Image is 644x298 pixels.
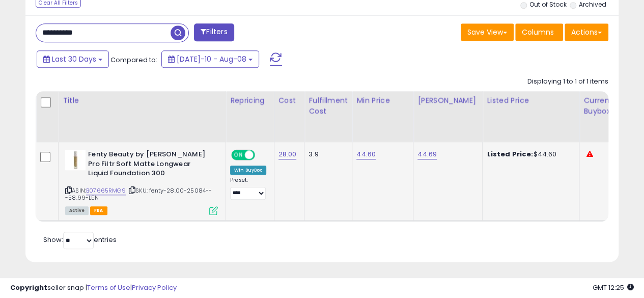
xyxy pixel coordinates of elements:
[527,77,608,87] div: Displaying 1 to 1 of 1 items
[278,95,300,106] div: Cost
[278,149,297,159] a: 28.00
[254,151,270,159] span: OFF
[88,150,212,181] b: Fenty Beauty by [PERSON_NAME] Pro Filtr Soft Matte Longwear Liquid Foundation 300
[194,23,234,41] button: Filters
[515,23,563,41] button: Columns
[417,95,478,106] div: [PERSON_NAME]
[10,283,47,292] strong: Copyright
[583,95,636,117] div: Current Buybox Price
[52,54,96,64] span: Last 30 Days
[417,149,437,159] a: 44.69
[565,23,608,41] button: Actions
[90,206,107,215] span: FBA
[230,95,270,106] div: Repricing
[487,95,575,106] div: Listed Price
[487,149,533,159] b: Listed Price:
[65,150,86,170] img: 21oVMYYxQmL._SL40_.jpg
[522,27,554,37] span: Columns
[356,95,409,106] div: Min Price
[37,50,109,68] button: Last 30 Days
[86,186,126,195] a: B07665RMG9
[230,166,266,175] div: Win BuyBox
[356,149,376,159] a: 44.60
[132,283,177,292] a: Privacy Policy
[43,235,117,245] span: Show: entries
[65,186,212,202] span: | SKU: fenty-28.00-25084---58.99-LEN
[487,150,571,159] div: $44.60
[230,177,266,200] div: Preset:
[161,50,259,68] button: [DATE]-10 - Aug-08
[177,54,246,64] span: [DATE]-10 - Aug-08
[65,150,218,214] div: ASIN:
[309,95,348,117] div: Fulfillment Cost
[63,95,221,106] div: Title
[593,283,634,292] span: 2025-09-8 12:25 GMT
[10,283,177,293] div: seller snap | |
[87,283,130,292] a: Terms of Use
[461,23,514,41] button: Save View
[232,151,245,159] span: ON
[65,206,89,215] span: All listings currently available for purchase on Amazon
[110,55,157,65] span: Compared to:
[309,150,344,159] div: 3.9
